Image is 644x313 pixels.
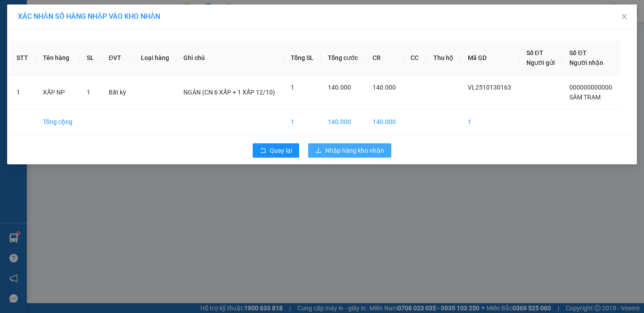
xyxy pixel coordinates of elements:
[36,110,80,134] td: Tổng cộng
[36,41,80,75] th: Tên hàng
[18,12,160,21] span: XÁC NHẬN SỐ HÀNG NHẬP VÀO KHO NHẬN
[569,94,601,101] span: SÂM TRẠM
[468,84,511,91] span: VL2510130163
[325,146,384,155] span: Nhập hàng kho nhận
[260,147,266,154] span: rollback
[62,60,110,86] b: 107/1 , Đường 2/9 P1, TP Vĩnh Long
[102,75,134,110] td: Bất kỳ
[176,41,283,75] th: Ghi chú
[4,4,36,36] img: logo.jpg
[526,49,543,56] span: Số ĐT
[36,75,80,110] td: XẤP NP
[284,41,321,75] th: Tổng SL
[321,41,365,75] th: Tổng cước
[365,41,403,75] th: CR
[308,143,391,158] button: downloadNhập hàng kho nhận
[291,84,294,91] span: 1
[461,41,519,75] th: Mã GD
[612,4,637,30] button: Close
[284,110,321,134] td: 1
[569,84,612,91] span: 000000000000
[315,147,322,154] span: download
[102,41,134,75] th: ĐVT
[183,89,275,96] span: NGÂN (CN 6 XẤP + 1 XẤP 12/10)
[80,41,101,75] th: SL
[4,4,130,38] li: [PERSON_NAME] - 0931936768
[9,41,36,75] th: STT
[403,41,426,75] th: CC
[253,143,299,158] button: rollbackQuay lại
[365,110,403,134] td: 140.000
[62,48,119,58] li: VP Vĩnh Long
[328,84,351,91] span: 140.000
[426,41,461,75] th: Thu hộ
[4,48,62,68] li: VP TP. [PERSON_NAME]
[373,84,396,91] span: 140.000
[321,110,365,134] td: 140.000
[461,110,519,134] td: 1
[621,13,628,20] span: close
[9,75,36,110] td: 1
[569,59,603,66] span: Người nhận
[62,60,68,66] span: environment
[569,49,586,56] span: Số ĐT
[526,59,555,66] span: Người gửi
[87,89,90,96] span: 1
[270,146,292,155] span: Quay lại
[134,41,177,75] th: Loại hàng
